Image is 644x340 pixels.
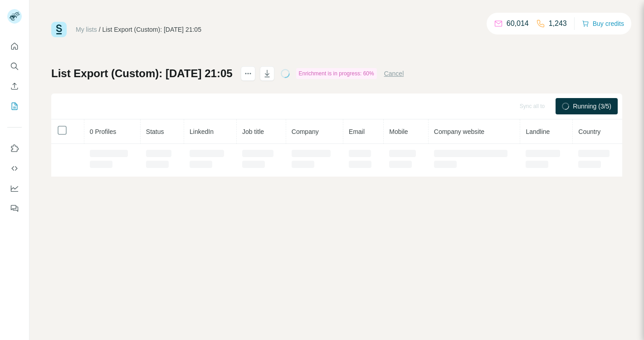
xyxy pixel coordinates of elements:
[296,68,377,79] div: Enrichment is in progress: 60%
[292,128,319,135] span: Company
[51,66,233,81] h1: List Export (Custom): [DATE] 21:05
[582,17,624,30] button: Buy credits
[99,25,101,34] li: /
[7,58,22,74] button: Search
[76,26,97,33] a: My lists
[389,128,408,135] span: Mobile
[7,200,22,217] button: Feedback
[51,22,67,37] img: Surfe Logo
[7,160,22,177] button: Use Surfe API
[241,66,255,81] button: actions
[146,128,164,135] span: Status
[7,38,22,54] button: Quick start
[242,128,264,135] span: Job title
[349,128,365,135] span: Email
[7,78,22,94] button: Enrich CSV
[526,128,550,135] span: Landline
[434,128,484,135] span: Company website
[573,102,611,111] span: Running (3/5)
[578,128,600,135] span: Country
[102,25,201,34] div: List Export (Custom): [DATE] 21:05
[7,180,22,197] button: Dashboard
[549,18,567,29] p: 1,243
[7,140,22,157] button: Use Surfe on LinkedIn
[7,98,22,114] button: My lists
[507,18,529,29] p: 60,014
[90,128,116,135] span: 0 Profiles
[190,128,214,135] span: LinkedIn
[384,69,404,78] button: Cancel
